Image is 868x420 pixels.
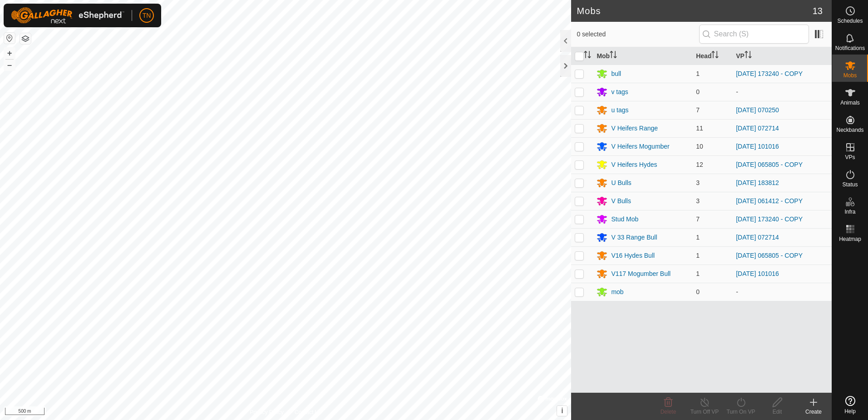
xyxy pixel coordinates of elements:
span: Delete [661,409,676,415]
div: V117 Mogumber Bull [611,269,671,279]
div: V Heifers Range [611,124,658,133]
span: 11 [696,125,703,132]
div: Edit [759,408,795,416]
div: Turn Off VP [686,408,723,416]
span: Help [844,409,856,414]
a: [DATE] 173240 - COPY [736,70,803,77]
div: mob [611,287,623,297]
span: Heatmap [839,236,861,242]
a: [DATE] 072714 [736,125,779,132]
span: Status [842,182,858,187]
a: [DATE] 183812 [736,179,779,186]
p-sorticon: Activate to sort [610,52,617,60]
button: Map Layers [20,33,31,44]
a: [DATE] 072714 [736,234,779,241]
p-sorticon: Activate to sort [711,52,719,60]
span: 1 [696,252,700,259]
a: Help [832,392,868,418]
span: 3 [696,197,700,205]
h2: Mobs [577,5,812,16]
span: i [561,407,563,415]
span: 7 [696,215,700,223]
span: 3 [696,179,700,186]
span: Schedules [837,18,863,24]
span: TN [143,11,151,20]
div: Stud Mob [611,215,638,224]
p-sorticon: Activate to sort [584,52,591,60]
div: u tags [611,105,628,115]
span: Infra [844,209,855,215]
span: Mobs [843,73,857,78]
a: [DATE] 061412 - COPY [736,197,803,205]
span: Notifications [835,45,865,51]
a: [DATE] 101016 [736,143,779,150]
span: Animals [840,100,860,105]
button: – [4,60,15,70]
a: [DATE] 065805 - COPY [736,252,803,259]
div: v tags [611,87,628,97]
div: V Bulls [611,196,631,206]
th: Head [692,47,732,65]
div: Turn On VP [723,408,759,416]
div: Create [795,408,832,416]
span: Neckbands [836,127,863,133]
span: 0 selected [577,30,699,39]
a: [DATE] 101016 [736,270,779,277]
button: Reset Map [4,33,15,44]
span: 10 [696,143,703,150]
span: 0 [696,88,700,95]
span: 0 [696,288,700,295]
div: V Heifers Mogumber [611,142,669,151]
div: U Bulls [611,178,631,188]
span: 7 [696,106,700,114]
button: + [4,48,15,59]
span: 1 [696,234,700,241]
button: i [557,406,567,416]
img: Gallagher Logo [11,7,124,24]
a: [DATE] 173240 - COPY [736,215,803,223]
a: [DATE] 070250 [736,106,779,114]
a: Privacy Policy [250,408,284,416]
span: 13 [813,4,823,18]
span: 1 [696,70,700,77]
input: Search (S) [699,25,809,44]
span: VPs [845,155,855,160]
th: VP [732,47,832,65]
div: V 33 Range Bull [611,233,657,242]
td: - [732,283,832,301]
span: 12 [696,161,703,168]
td: - [732,83,832,101]
div: bull [611,69,621,79]
th: Mob [593,47,692,65]
div: V16 Hydes Bull [611,251,655,260]
a: Contact Us [295,408,321,416]
p-sorticon: Activate to sort [745,52,752,60]
span: 1 [696,270,700,277]
div: V Heifers Hydes [611,160,657,170]
a: [DATE] 065805 - COPY [736,161,803,168]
